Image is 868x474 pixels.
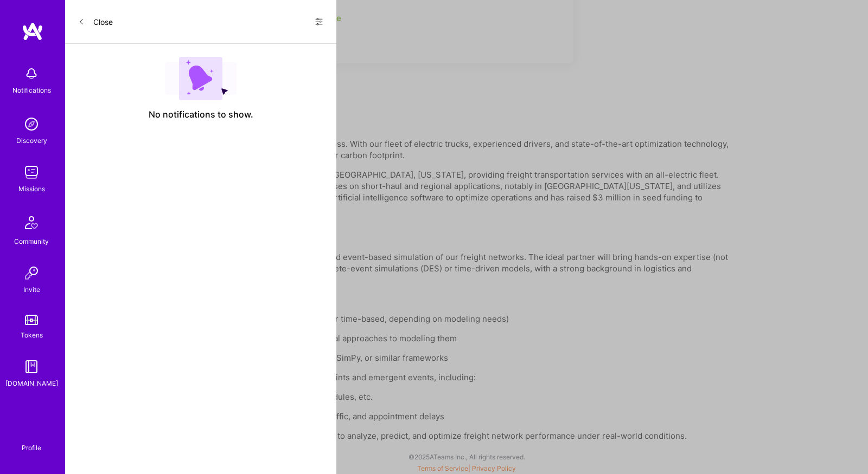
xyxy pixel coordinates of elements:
[23,284,40,295] div: Invite
[21,262,42,284] img: Invite
[21,161,42,183] img: teamwork
[21,63,42,85] img: bell
[18,210,44,236] img: Community
[18,183,45,194] div: Missions
[22,442,41,452] div: Profile
[21,329,43,341] div: Tokens
[18,431,45,452] a: Profile
[149,109,253,120] span: No notifications to show.
[21,113,42,135] img: discovery
[78,13,113,30] button: Close
[12,85,51,96] div: Notifications
[25,315,38,325] img: tokens
[21,356,42,378] img: guide book
[16,135,47,146] div: Discovery
[14,236,49,247] div: Community
[165,57,237,100] img: empty
[22,22,43,41] img: logo
[5,378,58,389] div: [DOMAIN_NAME]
